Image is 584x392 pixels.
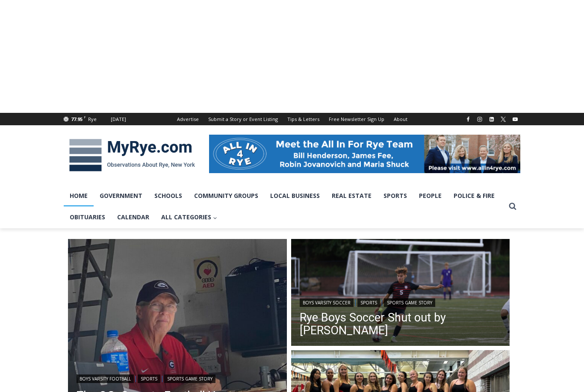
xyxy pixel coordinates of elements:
[77,374,134,383] a: Boys Varsity Football
[300,297,501,307] div: | |
[324,113,389,125] a: Free Newsletter Sign Up
[209,135,520,173] img: All in for Rye
[138,374,160,383] a: Sports
[389,113,412,125] a: About
[155,206,223,228] a: All Categories
[64,185,505,228] nav: Primary Navigation
[326,185,378,206] a: Real Estate
[300,311,501,337] a: Rye Boys Soccer Shut out by [PERSON_NAME]
[64,133,201,177] img: MyRye.com
[94,185,148,206] a: Government
[283,113,324,125] a: Tips & Letters
[384,298,435,307] a: Sports Game Story
[111,206,155,228] a: Calendar
[161,212,217,222] span: All Categories
[357,298,380,307] a: Sports
[505,199,520,214] button: View Search Form
[188,185,264,206] a: Community Groups
[71,116,83,122] span: 77.95
[84,115,86,119] span: F
[64,185,94,206] a: Home
[88,115,97,123] div: Rye
[172,113,412,125] nav: Secondary Navigation
[64,206,111,228] a: Obituaries
[475,114,485,124] a: Instagram
[413,185,448,206] a: People
[291,239,510,348] a: Read More Rye Boys Soccer Shut out by Byram Hills
[204,113,283,125] a: Submit a Story or Event Listing
[498,114,508,124] a: X
[510,114,520,124] a: YouTube
[378,185,413,206] a: Sports
[148,185,188,206] a: Schools
[300,298,354,307] a: Boys Varsity Soccer
[264,185,326,206] a: Local Business
[164,374,215,383] a: Sports Game Story
[487,114,497,124] a: Linkedin
[448,185,501,206] a: Police & Fire
[77,373,278,383] div: | |
[463,114,473,124] a: Facebook
[111,115,126,123] div: [DATE]
[291,239,510,348] img: (PHOTO: Rye Boys Soccer's Silas Kavanagh in his team's 3-0 loss to Byram Hills on Septmber 10, 20...
[172,113,204,125] a: Advertise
